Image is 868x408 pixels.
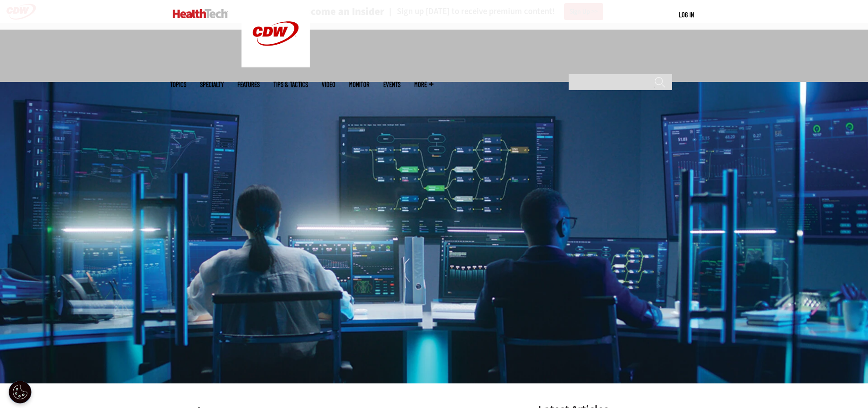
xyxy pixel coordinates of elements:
[237,81,260,88] a: Features
[9,381,31,403] div: Cookie Settings
[200,81,224,88] span: Specialty
[383,81,401,88] a: Events
[173,9,228,18] img: Home
[414,81,433,88] span: More
[679,10,694,20] div: User menu
[241,60,310,70] a: CDW
[273,81,308,88] a: Tips & Tactics
[322,81,335,88] a: Video
[679,10,694,19] a: Log in
[170,81,186,88] span: Topics
[9,381,31,403] button: Open Preferences
[349,81,370,88] a: MonITor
